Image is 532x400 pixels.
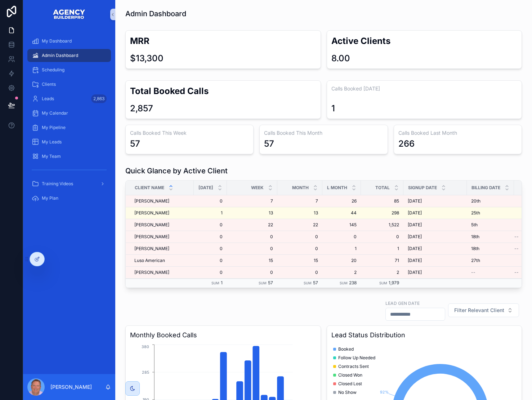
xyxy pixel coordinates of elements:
span: 0 [282,270,318,275]
span: 85 [365,198,399,204]
span: My Dashboard [42,38,72,44]
a: 15 [231,258,273,263]
tspan: 380 [142,345,149,349]
span: Signup Date [408,185,437,191]
span: [DATE] [198,185,213,191]
a: 20th [471,198,510,204]
a: My Pipeline [27,121,111,134]
span: 57 [313,280,318,285]
span: 5th [471,222,478,228]
span: [PERSON_NAME] [134,246,169,252]
span: 27th [471,258,480,263]
span: 1 [198,210,223,216]
a: [PERSON_NAME] [134,210,189,216]
span: Closed Won [338,372,362,378]
a: 18th [471,234,510,240]
span: L Month [327,185,347,191]
span: Booked [338,346,354,352]
span: Week [251,185,264,191]
span: 25th [471,210,480,216]
a: Scheduling [27,63,111,76]
span: -- [514,234,519,240]
span: Billing Date [471,185,500,191]
a: Clients [27,78,111,91]
a: 44 [327,210,357,216]
span: 57 [268,280,273,285]
small: Sum [340,281,348,285]
a: 0 [198,234,223,240]
a: My Calendar [27,107,111,120]
a: 0 [327,234,357,240]
h3: Calls Booked This Month [264,129,383,137]
span: [DATE] [408,222,422,228]
a: [PERSON_NAME] [134,198,189,204]
span: 18th [471,234,479,240]
div: 2,863 [91,94,107,103]
div: 57 [264,138,274,150]
a: 0 [231,270,273,275]
a: 71 [365,258,399,263]
span: 22 [231,222,273,228]
span: Clients [42,81,56,87]
a: 0 [198,270,223,275]
a: Leads2,863 [27,92,111,105]
span: 18th [471,246,479,252]
h3: Monthly Booked Calls [130,330,316,340]
a: My Dashboard [27,35,111,48]
a: 20 [327,258,357,263]
a: 0 [231,246,273,252]
span: 0 [365,234,399,240]
a: 0 [198,198,223,204]
span: 1,979 [389,280,399,285]
a: Admin Dashboard [27,49,111,62]
a: 0 [198,258,223,263]
a: 1 [365,246,399,252]
div: 57 [130,138,140,150]
a: Training Videos [27,177,111,190]
div: 2,857 [130,103,153,114]
span: Closed Lost [338,381,362,387]
a: [PERSON_NAME] [134,246,189,252]
span: 7 [231,198,273,204]
a: [PERSON_NAME] [134,234,189,240]
span: Total [375,185,390,191]
a: 298 [365,210,399,216]
span: 15 [282,258,318,263]
span: [DATE] [408,234,422,240]
a: 7 [282,198,318,204]
a: [PERSON_NAME] [134,270,189,275]
span: 0 [231,234,273,240]
a: My Team [27,150,111,163]
span: My Plan [42,195,58,201]
span: Training Videos [42,181,73,187]
div: 8.00 [331,53,350,64]
button: Select Button [448,303,519,317]
a: 0 [282,234,318,240]
span: Client Name [135,185,164,191]
div: 266 [398,138,415,150]
a: [DATE] [408,258,462,263]
span: 2 [327,270,357,275]
span: My Calendar [42,110,68,116]
small: Sum [211,281,219,285]
a: [PERSON_NAME] [134,222,189,228]
span: [DATE] [408,258,422,263]
h1: Quick Glance by Active Client [125,166,228,176]
span: 238 [349,280,357,285]
span: Contracts Sent [338,364,369,369]
span: [DATE] [408,246,422,252]
span: Admin Dashboard [42,53,78,58]
span: -- [471,270,475,275]
h2: Total Booked Calls [130,85,316,97]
